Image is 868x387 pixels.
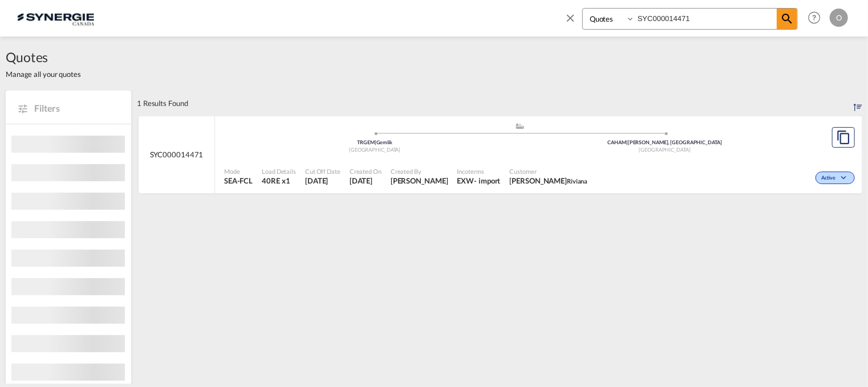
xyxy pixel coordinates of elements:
[375,139,376,145] span: |
[262,167,296,176] span: Load Details
[349,146,400,153] span: [GEOGRAPHIC_DATA]
[608,139,722,145] span: CAHAM [PERSON_NAME], [GEOGRAPHIC_DATA]
[6,69,81,79] span: Manage all your quotes
[510,167,588,176] span: Customer
[510,176,588,186] span: Yassine Cherkaoui Riviana
[34,102,120,115] span: Filters
[822,174,838,182] span: Active
[357,139,392,145] span: TRGEM Gemlik
[350,167,382,176] span: Created On
[564,11,577,24] md-icon: icon-close
[6,48,81,66] span: Quotes
[830,9,848,27] div: O
[564,8,582,35] span: icon-close
[305,167,340,176] span: Cut Off Date
[350,176,382,186] span: 3 Sep 2025
[805,8,824,27] span: Help
[305,176,340,186] span: 3 Sep 2025
[457,176,501,186] div: EXW import
[635,9,777,28] input: Enter Quotation Number
[838,175,852,181] md-icon: icon-chevron-down
[626,139,628,145] span: |
[474,176,500,186] div: - import
[854,91,862,116] div: Sort by: Created On
[391,167,448,176] span: Created By
[777,9,797,29] span: icon-magnify
[391,176,448,186] span: Karen Mercier
[224,167,253,176] span: Mode
[457,167,501,176] span: Incoterms
[150,149,204,160] span: SYC000014471
[457,176,474,186] div: EXW
[805,8,830,28] div: Help
[262,176,296,186] span: 40RE x 1
[513,123,527,129] md-icon: assets/icons/custom/ship-fill.svg
[780,12,794,26] md-icon: icon-magnify
[832,127,855,148] button: Copy Quote
[639,146,691,153] span: [GEOGRAPHIC_DATA]
[837,131,850,144] md-icon: assets/icons/custom/copyQuote.svg
[17,5,94,31] img: 1f56c880d42311ef80fc7dca854c8e59.png
[137,91,188,116] div: 1 Results Found
[816,172,855,184] div: Change Status Here
[567,177,587,185] span: Riviana
[224,176,253,186] span: SEA-FCL
[139,116,862,194] div: SYC000014471 assets/icons/custom/ship-fill.svgassets/icons/custom/roll-o-plane.svgOriginGemlik Tu...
